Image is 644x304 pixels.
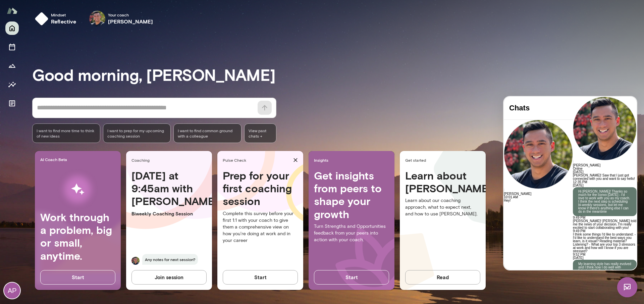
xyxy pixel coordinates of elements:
[405,197,480,217] p: Learn about our coaching approach, what to expect next, and how to use [PERSON_NAME].
[131,169,207,208] h4: [DATE] at 9:45am with [PERSON_NAME]
[5,59,19,72] button: Growth Plan
[40,270,115,284] button: Start
[32,8,82,30] button: Mindsetreflective
[142,254,198,265] span: Any notes for next session?
[108,17,153,26] h6: [PERSON_NAME]
[223,270,298,284] button: Start
[131,157,209,163] span: Coaching
[69,133,82,136] span: 9:49 PM
[51,17,76,26] h6: reflective
[69,123,133,133] p: [PERSON_NAME]! [PERSON_NAME] told me the news of your decision. I'm really excited to start colla...
[74,93,127,117] p: Hi [PERSON_NAME]! Thanks so much for the convo [DATE] - I'd love to work with you as my coach. I ...
[5,40,19,54] button: Sessions
[314,169,389,221] h4: Get insights from peers to shape your growth
[69,70,79,74] span: Online
[223,169,298,208] h4: Prep for your first coaching session
[5,7,64,16] h4: Chats
[107,128,167,139] span: I want to prep for my upcoming coaching session
[405,157,483,163] span: Get started
[244,123,276,143] span: View past chats ->
[108,12,153,17] span: Your coach
[69,67,133,70] h6: [PERSON_NAME]
[103,123,171,143] div: I want to prep for my upcoming coaching session
[74,166,127,216] p: My learning style has really evolved and I think now I do well with listening if it's live (ie. l...
[223,210,298,244] p: Complete this survey before your first 1:1 with your coach to give them a comprehensive view on h...
[69,84,84,87] span: 12:35 PM
[40,211,115,262] h4: Work through a problem, big or small, anytime.
[405,169,480,195] h4: Learn about [PERSON_NAME]
[131,210,207,217] p: Biweekly Coaching Session
[35,12,48,26] img: mindset
[32,65,644,84] h3: Good morning, [PERSON_NAME]
[48,168,108,211] img: AI Workflows
[7,4,17,17] img: Mento
[223,157,290,163] span: Pulse Check
[173,123,241,143] div: I want to find common ground with a colleague
[405,270,480,284] button: Read
[5,97,19,110] button: Documents
[69,119,82,123] span: 9:49 PM
[69,156,82,160] span: 9:52 PM
[51,12,76,17] span: Mindset
[69,73,79,77] span: [DATE]
[5,78,19,91] button: Insights
[69,87,79,91] span: [DATE]
[85,8,158,30] div: Mark GuzmanYour coach[PERSON_NAME]
[40,157,118,162] span: AI Coach Beta
[69,136,133,156] p: I think some things I'd like to understand: - I'd like to understand the best ways you learn, is ...
[89,11,105,27] img: Mark Guzman
[314,223,389,243] p: Turn Strengths and Opportunities feedback from your peers into action with your coach.
[131,270,207,284] button: Join session
[314,157,392,163] span: Insights
[178,128,237,139] span: I want to find common ground with a colleague
[32,123,100,143] div: I want to find more time to think of new ideas
[69,77,133,84] p: [PERSON_NAME]! Saw that I just got connected with you and want to say hello!
[314,270,389,284] button: Start
[69,159,79,163] span: [DATE]
[131,257,140,265] img: Mark
[5,21,19,35] button: Home
[37,128,96,139] span: I want to find more time to think of new ideas
[4,283,20,299] div: AP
